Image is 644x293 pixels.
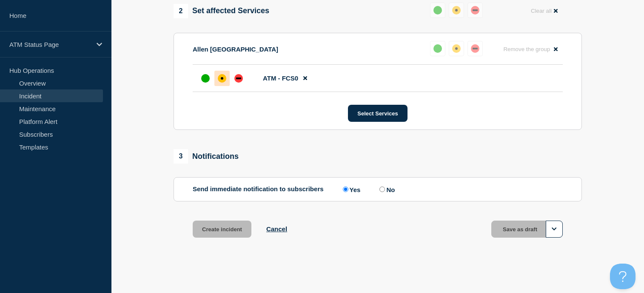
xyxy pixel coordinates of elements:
[467,3,483,18] button: down
[174,4,269,18] div: Set affected Services
[430,3,445,18] button: up
[9,41,91,48] p: ATM Status Page
[193,185,324,193] p: Send immediate notification to subscribers
[174,4,188,18] span: 2
[193,185,563,193] div: Send immediate notification to subscribers
[266,225,287,233] button: Cancel
[471,44,479,53] div: down
[377,185,395,193] label: No
[341,185,361,193] label: Yes
[348,105,407,122] button: Select Services
[449,41,464,56] button: affected
[174,149,239,164] div: Notifications
[610,264,635,289] iframe: Help Scout Beacon - Open
[430,41,445,56] button: up
[546,221,563,238] button: Options
[433,6,442,14] div: up
[491,221,563,238] button: Save as draft
[174,149,188,164] span: 3
[193,46,278,53] p: Allen [GEOGRAPHIC_DATA]
[379,187,385,192] input: No
[433,44,442,53] div: up
[234,74,243,83] div: down
[526,3,563,19] button: Clear all
[452,6,461,14] div: affected
[263,75,298,82] span: ATM - FCS0
[449,3,464,18] button: affected
[193,221,251,238] button: Create incident
[498,41,563,57] button: Remove the group
[201,74,210,83] div: up
[218,74,226,83] div: affected
[467,41,483,56] button: down
[503,46,550,52] span: Remove the group
[343,187,348,192] input: Yes
[452,44,461,53] div: affected
[471,6,479,14] div: down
